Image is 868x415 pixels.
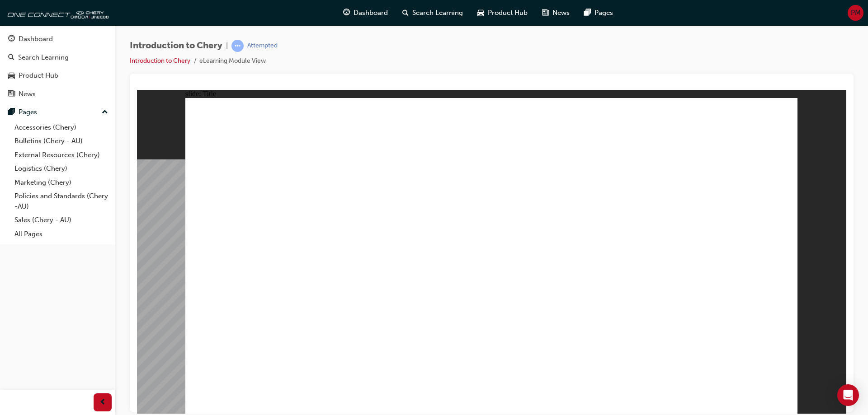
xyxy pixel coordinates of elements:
a: pages-iconPages [577,4,620,22]
button: Pages [4,104,112,121]
button: DashboardSearch LearningProduct HubNews [4,29,112,104]
div: Attempted [247,42,278,50]
a: Marketing (Chery) [11,176,112,190]
a: Sales (Chery - AU) [11,213,112,227]
span: guage-icon [343,7,350,19]
span: Pages [594,8,613,18]
span: car-icon [477,7,484,19]
span: guage-icon [8,35,15,43]
span: News [552,8,570,18]
a: Policies and Standards (Chery -AU) [11,189,112,213]
a: Product Hub [4,67,112,84]
span: PM [851,8,861,18]
span: car-icon [8,72,15,80]
span: news-icon [8,90,15,98]
div: Search Learning [18,52,69,63]
a: Introduction to Chery [130,57,190,65]
button: PM [848,5,863,21]
span: up-icon [102,107,108,118]
div: Dashboard [19,34,53,44]
div: Product Hub [19,70,58,81]
a: guage-iconDashboard [336,4,395,22]
span: Product Hub [488,8,528,18]
li: eLearning Module View [199,56,266,66]
a: External Resources (Chery) [11,148,112,162]
img: oneconnect [5,4,108,22]
span: search-icon [402,7,409,19]
a: Dashboard [4,31,112,47]
span: pages-icon [584,7,591,19]
span: search-icon [8,54,14,62]
a: News [4,86,112,103]
a: Logistics (Chery) [11,162,112,176]
a: All Pages [11,227,112,241]
a: Accessories (Chery) [11,121,112,135]
a: news-iconNews [535,4,577,22]
span: Dashboard [354,8,388,18]
span: | [226,41,228,51]
span: Introduction to Chery [130,41,222,51]
div: Pages [19,107,37,117]
a: Search Learning [4,49,112,66]
a: Bulletins (Chery - AU) [11,134,112,148]
span: learningRecordVerb_ATTEMPT-icon [231,40,244,52]
div: News [19,89,36,99]
span: prev-icon [99,397,106,408]
a: search-iconSearch Learning [395,4,470,22]
a: car-iconProduct Hub [470,4,535,22]
span: news-icon [542,7,549,19]
span: pages-icon [8,108,15,117]
span: Search Learning [412,8,463,18]
div: Open Intercom Messenger [837,384,859,406]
